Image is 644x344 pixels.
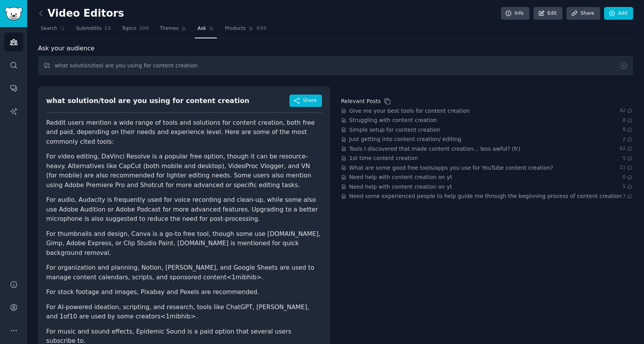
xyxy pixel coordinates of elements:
[38,22,68,38] a: Search
[46,152,322,190] li: For video editing, DaVinci Resolve is a popular free option, though it can be resource-heavy. Alt...
[623,136,633,143] span: 2
[623,155,633,162] span: 5
[623,174,633,181] span: 0
[46,287,322,297] li: For stock footage and images, Pixabay and Pexels are recommended .
[73,22,114,38] a: Subreddits15
[620,145,633,152] span: 62
[349,107,470,115] a: Give me your best tools for content creation
[139,25,149,32] span: 200
[104,25,111,32] span: 15
[222,22,269,38] a: Products698
[46,229,322,258] li: For thumbnails and design, Canva is a go-to free tool, though some use [DOMAIN_NAME], Gimp, Adobe...
[225,25,246,32] span: Products
[349,173,452,181] a: Need help with content creation on yt
[38,56,633,76] input: Ask this audience a question...
[46,303,322,322] li: For AI-powered ideation, scripting, and research, tools like ChatGPT, [PERSON_NAME], and 1of10 ar...
[349,126,440,134] a: Simple setup for content creation
[349,154,418,162] a: 1st time content creation
[46,263,322,282] li: For organization and planning, Notion, [PERSON_NAME], and Google Sheets are used to manage conten...
[623,126,633,133] span: 8
[157,22,190,38] a: Themes
[349,135,461,143] a: Just getting into content creation/ editing
[566,7,600,20] a: Share
[38,7,124,20] h2: Video Editors
[349,192,621,200] a: Need some experienced people to help guide me through the beginning process of content creation
[160,25,179,32] span: Themes
[349,145,520,153] a: Tools I discovered that made content creation... less awful? (fr)
[256,25,267,32] span: 698
[46,96,249,106] div: what solution/tool are you using for content creation
[623,117,633,124] span: 8
[349,116,437,124] a: Struggling with content creation
[46,195,322,224] li: For audio, Audacity is frequently used for voice recording and clean-up, while some also use Adob...
[195,22,217,38] a: Ask
[38,44,95,53] span: Ask your audience
[604,7,633,20] a: Add
[197,25,206,32] span: Ask
[119,22,152,38] a: Topics200
[349,183,452,191] a: Need help with content creation on yt
[76,25,102,32] span: Subreddits
[122,25,136,32] span: Topics
[5,7,23,21] img: GummySearch logo
[623,193,633,200] span: 3
[341,97,381,105] div: Relevant Posts
[289,95,322,107] button: Share
[533,7,563,20] a: Edit
[623,183,633,190] span: 5
[303,97,317,104] span: Share
[41,25,57,32] span: Search
[620,164,633,171] span: 11
[349,164,553,172] a: What are some good free tools/apps you use for YouTube content creation?
[620,107,633,114] span: 42
[46,118,322,147] p: Reddit users mention a wide range of tools and solutions for content creation, both free and paid...
[501,7,530,20] a: Info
